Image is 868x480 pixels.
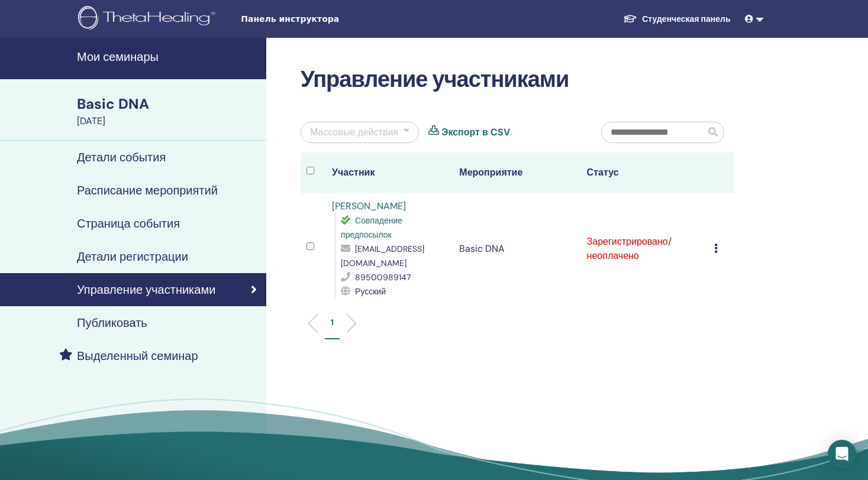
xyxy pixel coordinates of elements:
td: Basic DNA [453,193,580,304]
h4: Выделенный семинар [77,349,198,363]
div: Basic DNA [77,94,259,114]
h4: Страница события [77,216,180,231]
img: logo.png [78,6,220,33]
th: Статус [581,153,708,193]
h4: Детали события [77,150,166,164]
span: 89500989147 [355,272,411,283]
h4: Публиковать [77,316,147,330]
th: Мероприятие [453,153,580,193]
img: graduation-cap-white.svg [623,14,637,24]
div: [DATE] [77,114,259,128]
a: Basic DNA[DATE] [70,94,266,128]
p: 1 [331,316,334,329]
a: Экспорт в CSV [441,125,510,140]
div: Open Intercom Messenger [828,440,856,468]
span: Русский [355,286,386,297]
h4: Расписание мероприятий [77,183,218,197]
h4: Управление участниками [77,283,215,297]
h4: Мои семинары [77,50,259,64]
th: Участник [326,153,453,193]
a: Студенческая панель [614,8,740,30]
h2: Управление участниками [301,66,734,93]
div: Массовые действия [310,125,398,140]
h4: Детали регистрации [77,249,188,264]
span: [EMAIL_ADDRESS][DOMAIN_NAME] [341,244,424,268]
span: Совпадение предпосылок [341,215,402,240]
span: Панель инструктора [241,13,418,25]
a: [PERSON_NAME] [332,200,406,212]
